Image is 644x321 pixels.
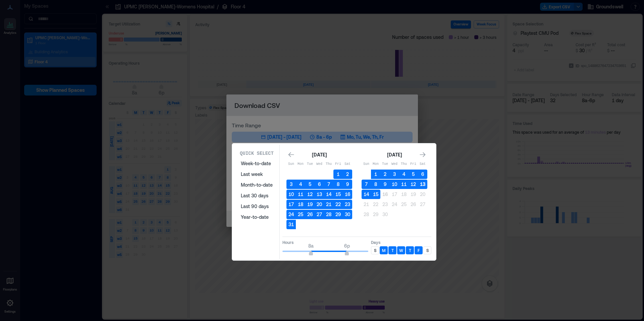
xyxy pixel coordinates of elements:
button: 23 [380,200,390,209]
p: Tue [380,162,390,167]
p: F [418,248,420,253]
button: 11 [399,180,409,189]
button: 9 [343,180,352,189]
button: 5 [305,180,315,189]
p: Sat [418,162,427,167]
button: 28 [362,210,371,219]
button: 20 [418,190,427,199]
button: 1 [333,170,343,179]
button: 17 [390,190,399,199]
button: 30 [343,210,352,219]
th: Tuesday [305,159,315,169]
button: 14 [324,190,333,199]
th: Saturday [418,159,427,169]
button: 18 [296,200,305,209]
button: 4 [296,180,305,189]
button: Go to next month [418,150,427,159]
button: 18 [399,190,409,199]
span: 6p [344,243,350,249]
div: [DATE] [310,151,329,159]
p: Hours [282,240,368,245]
button: 28 [324,210,333,219]
p: Fri [409,162,418,167]
button: Last 30 days [237,190,277,201]
p: Thu [324,162,333,167]
button: 4 [399,170,409,179]
p: T [391,248,394,253]
button: 8 [371,180,380,189]
p: S [374,248,376,253]
p: Days [371,240,431,245]
button: 21 [362,200,371,209]
button: 29 [371,210,380,219]
th: Sunday [362,159,371,169]
p: Sat [343,162,352,167]
button: 6 [418,170,427,179]
th: Wednesday [315,159,324,169]
button: 24 [286,210,296,219]
th: Thursday [324,159,333,169]
button: 1 [371,170,380,179]
p: S [426,248,429,253]
button: 10 [286,190,296,199]
button: 12 [305,190,315,199]
button: 7 [362,180,371,189]
button: 30 [380,210,390,219]
button: 15 [333,190,343,199]
button: 25 [296,210,305,219]
button: 5 [409,170,418,179]
button: 20 [315,200,324,209]
button: 26 [305,210,315,219]
th: Monday [371,159,380,169]
div: [DATE] [385,151,404,159]
button: 2 [343,170,352,179]
th: Saturday [343,159,352,169]
button: Year-to-date [237,212,277,222]
button: 23 [343,200,352,209]
button: 29 [333,210,343,219]
span: 8a [308,243,314,249]
button: 7 [324,180,333,189]
th: Tuesday [380,159,390,169]
button: 19 [305,200,315,209]
button: 22 [333,200,343,209]
button: 3 [286,180,296,189]
button: 2 [380,170,390,179]
button: 22 [371,200,380,209]
button: Last 90 days [237,201,277,212]
button: 26 [409,200,418,209]
button: Week-to-date [237,158,277,169]
button: 16 [380,190,390,199]
button: 3 [390,170,399,179]
p: Quick Select [240,150,274,157]
button: 6 [315,180,324,189]
p: Thu [399,162,409,167]
p: T [409,248,411,253]
button: 27 [315,210,324,219]
button: 9 [380,180,390,189]
button: Month-to-date [237,180,277,190]
button: 14 [362,190,371,199]
button: 15 [371,190,380,199]
th: Friday [409,159,418,169]
button: 19 [409,190,418,199]
button: 13 [418,180,427,189]
button: 11 [296,190,305,199]
p: Fri [333,162,343,167]
p: Wed [315,162,324,167]
th: Wednesday [390,159,399,169]
th: Thursday [399,159,409,169]
button: 8 [333,180,343,189]
button: 17 [286,200,296,209]
button: 10 [390,180,399,189]
button: 13 [315,190,324,199]
th: Friday [333,159,343,169]
th: Sunday [286,159,296,169]
button: 16 [343,190,352,199]
p: W [399,248,403,253]
p: Sun [362,162,371,167]
button: Last week [237,169,277,180]
button: 27 [418,200,427,209]
p: M [382,248,385,253]
th: Monday [296,159,305,169]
